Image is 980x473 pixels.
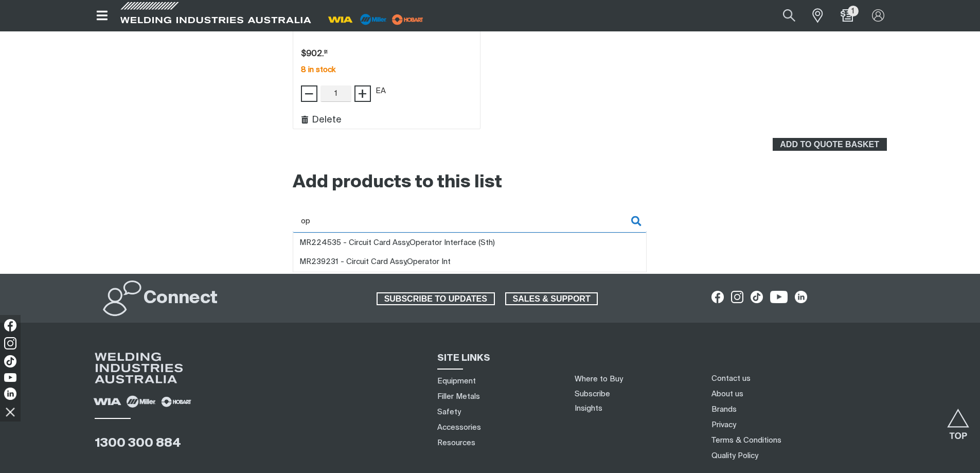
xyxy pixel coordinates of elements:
[437,354,490,363] span: SITE LINKS
[759,4,807,27] input: Product name or item number...
[293,209,647,233] input: Product name or item number...
[144,287,218,310] h2: Connect
[324,50,328,55] sup: 91
[780,138,879,151] span: ADD TO QUOTE BASKET
[304,85,314,102] span: −
[434,373,562,450] nav: Sitemap
[376,85,472,97] div: EA
[301,44,328,64] div: Price
[505,292,598,306] a: SALES & SUPPORT
[575,405,602,412] a: Insights
[506,292,597,306] span: SALES & SUPPORT
[358,85,367,102] span: +
[293,171,894,194] h2: Add products to this list
[708,371,905,463] nav: Footer
[293,209,894,248] div: Product or group for quick order
[773,138,887,151] button: ADD TO QUOTE BASKET
[947,409,970,432] button: Scroll to top
[711,450,758,461] a: Quality Policy
[711,404,737,415] a: Brands
[409,239,435,247] span: Operat
[4,373,16,382] img: YouTube
[437,407,461,417] a: Safety
[301,66,335,74] span: 8 in stock
[293,138,894,151] section: Add to cart
[389,15,426,23] a: miller
[378,292,494,306] span: SUBSCRIBE TO UPDATES
[437,391,480,402] a: Filler Metals
[4,388,16,400] img: LinkedIn
[4,337,16,349] img: Instagram
[4,355,16,367] img: TikTok
[301,44,328,64] span: $902.
[299,239,495,247] span: MR224535 - Circuit Card Assy, or Interface (Sth)
[2,403,19,421] img: hide socials
[711,373,751,384] a: Contact us
[772,4,807,27] button: Search products
[711,419,736,430] a: Privacy
[4,319,16,331] img: Facebook
[437,376,476,387] a: Equipment
[437,437,475,448] a: Resources
[575,375,623,383] a: Where to Buy
[575,390,610,398] a: Subscribe
[301,111,342,129] button: Delete
[377,292,495,306] a: SUBSCRIBE TO UPDATES
[711,389,743,399] a: About us
[407,258,432,266] span: Operat
[389,12,426,27] img: miller
[95,437,181,449] a: 1300 300 884
[437,422,481,433] a: Accessories
[293,233,646,272] ul: Suggestions
[312,115,342,126] span: Delete
[711,435,781,446] a: Terms & Conditions
[299,258,451,266] span: MR239231 - Circuit Card Assy, or Int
